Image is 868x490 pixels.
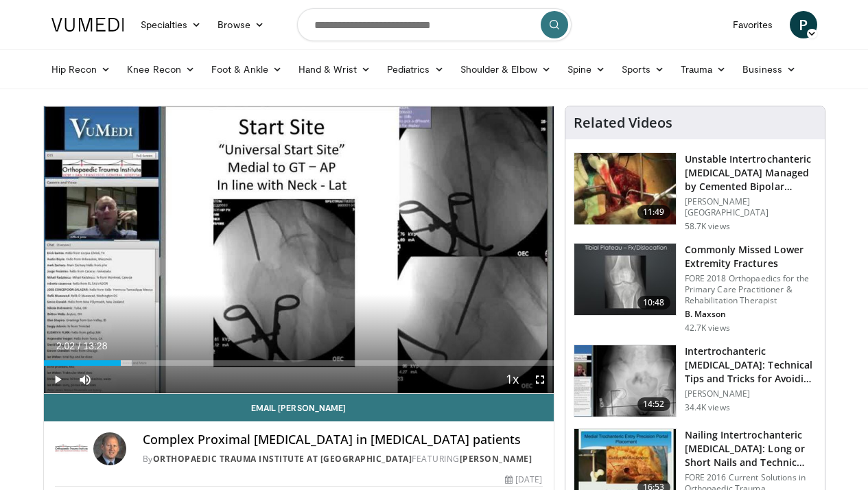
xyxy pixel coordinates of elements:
[203,56,290,83] a: Foot & Ankle
[637,397,670,411] span: 14:52
[143,453,543,465] div: By FEATURING
[143,432,543,447] h4: Complex Proximal [MEDICAL_DATA] in [MEDICAL_DATA] patients
[153,453,412,465] a: Orthopaedic Trauma Institute at [GEOGRAPHIC_DATA]
[526,366,554,393] button: Fullscreen
[574,153,676,224] img: 1468547_3.png.150x105_q85_crop-smart_upscale.jpg
[790,11,817,38] a: P
[637,296,670,310] span: 10:48
[685,428,817,469] h3: Nailing Intertrochanteric [MEDICAL_DATA]: Long or Short Nails and Technic…
[505,474,542,486] div: [DATE]
[685,323,730,334] p: 42.7K views
[460,453,532,465] a: [PERSON_NAME]
[685,243,817,270] h3: Commonly Missed Lower Extremity Fractures
[574,115,672,131] h4: Related Videos
[44,366,71,393] button: Play
[78,340,81,351] span: /
[685,345,817,386] h3: Intertrochanteric [MEDICAL_DATA]: Technical Tips and Tricks for Avoiding …
[71,366,99,393] button: Mute
[685,388,817,399] p: [PERSON_NAME]
[56,340,75,351] span: 2:02
[379,56,452,83] a: Pediatrics
[209,11,272,38] a: Browse
[685,196,817,218] p: [PERSON_NAME][GEOGRAPHIC_DATA]
[734,56,804,83] a: Business
[559,56,613,83] a: Spine
[132,11,210,38] a: Specialties
[685,221,730,232] p: 58.7K views
[44,106,554,394] video-js: Video Player
[119,56,203,83] a: Knee Recon
[452,56,559,83] a: Shoulder & Elbow
[613,56,672,83] a: Sports
[44,394,554,421] a: Email [PERSON_NAME]
[574,243,817,334] a: 10:48 Commonly Missed Lower Extremity Fractures FORE 2018 Orthopaedics for the Primary Care Pract...
[672,56,735,83] a: Trauma
[725,11,782,38] a: Favorites
[685,402,730,413] p: 34.4K views
[93,432,126,465] img: Avatar
[574,345,817,417] a: 14:52 Intertrochanteric [MEDICAL_DATA]: Technical Tips and Tricks for Avoiding … [PERSON_NAME] 34...
[499,366,526,393] button: Playback Rate
[297,8,572,41] input: Search topics, interventions
[637,205,670,219] span: 11:49
[51,18,124,32] img: VuMedi Logo
[685,273,817,306] p: FORE 2018 Orthopaedics for the Primary Care Practitioner & Rehabilitation Therapist
[685,152,817,194] h3: Unstable Intertrochanteric [MEDICAL_DATA] Managed by Cemented Bipolar Hem…
[290,56,379,83] a: Hand & Wrist
[83,340,107,351] span: 13:28
[685,309,817,320] p: B. Maxson
[574,244,676,315] img: 4aa379b6-386c-4fb5-93ee-de5617843a87.150x105_q85_crop-smart_upscale.jpg
[44,360,554,366] div: Progress Bar
[55,432,88,465] img: Orthopaedic Trauma Institute at UCSF
[574,152,817,232] a: 11:49 Unstable Intertrochanteric [MEDICAL_DATA] Managed by Cemented Bipolar Hem… [PERSON_NAME][GE...
[43,56,119,83] a: Hip Recon
[574,345,676,417] img: DA_UIUPltOAJ8wcH4xMDoxOjB1O8AjAz.150x105_q85_crop-smart_upscale.jpg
